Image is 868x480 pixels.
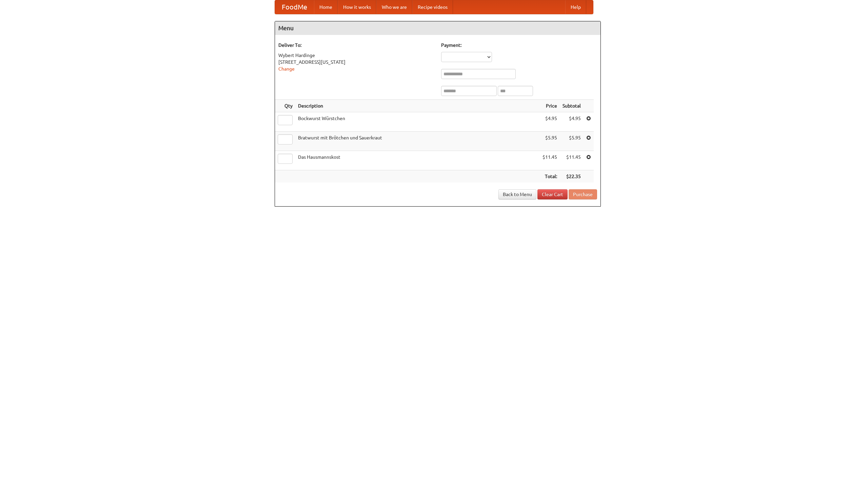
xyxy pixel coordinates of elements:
[565,0,586,14] a: Help
[275,21,600,35] h4: Menu
[560,112,584,132] td: $4.95
[278,59,434,65] div: [STREET_ADDRESS][US_STATE]
[275,0,314,14] a: FoodMe
[569,189,597,199] button: Purchase
[540,112,560,132] td: $4.95
[540,151,560,170] td: $11.45
[560,100,584,112] th: Subtotal
[412,0,453,14] a: Recipe videos
[295,132,540,151] td: Bratwurst mit Brötchen und Sauerkraut
[560,132,584,151] td: $5.95
[540,170,560,183] th: Total:
[314,0,338,14] a: Home
[540,132,560,151] td: $5.95
[560,170,584,183] th: $22.35
[278,52,434,59] div: Wybert Hardinge
[295,151,540,170] td: Das Hausmannskost
[376,0,412,14] a: Who we are
[540,100,560,112] th: Price
[275,100,295,112] th: Qty
[441,42,597,49] h5: Payment:
[560,151,584,170] td: $11.45
[278,42,434,49] h5: Deliver To:
[295,112,540,132] td: Bockwurst Würstchen
[278,66,295,72] a: Change
[537,189,568,199] a: Clear Cart
[338,0,376,14] a: How it works
[295,100,540,112] th: Description
[498,189,536,199] a: Back to Menu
